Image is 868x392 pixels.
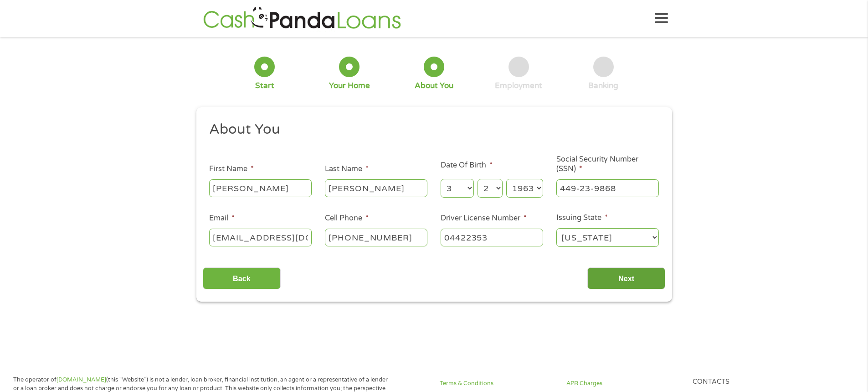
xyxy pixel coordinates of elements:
[588,81,618,91] div: Banking
[200,5,404,31] img: GetLoanNow Logo
[209,164,254,174] label: First Name
[415,81,453,91] div: About You
[441,214,527,223] label: Driver License Number
[556,179,659,197] input: 078-05-1120
[56,376,106,383] a: [DOMAIN_NAME]
[209,214,235,223] label: Email
[255,81,274,91] div: Start
[325,214,369,223] label: Cell Phone
[556,213,608,223] label: Issuing State
[587,267,665,290] input: Next
[203,267,281,290] input: Back
[325,229,427,246] input: (541) 754-3010
[325,179,427,197] input: Smith
[209,120,652,139] h2: About You
[329,81,370,91] div: Your Home
[325,164,369,174] label: Last Name
[441,161,493,170] label: Date Of Birth
[495,81,542,91] div: Employment
[556,155,659,174] label: Social Security Number (SSN)
[693,378,808,387] h4: Contacts
[209,229,312,246] input: john@gmail.com
[566,379,682,388] a: APR Charges
[440,379,555,388] a: Terms & Conditions
[209,179,312,197] input: John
